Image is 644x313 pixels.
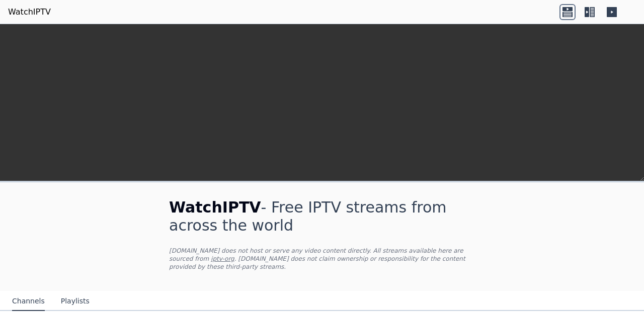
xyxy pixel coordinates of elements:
[169,247,475,271] p: [DOMAIN_NAME] does not host or serve any video content directly. All streams available here are s...
[61,292,90,311] button: Playlists
[8,6,51,18] a: WatchIPTV
[211,255,234,262] a: iptv-org
[169,198,261,216] span: WatchIPTV
[169,198,475,235] h1: - Free IPTV streams from across the world
[12,292,45,311] button: Channels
